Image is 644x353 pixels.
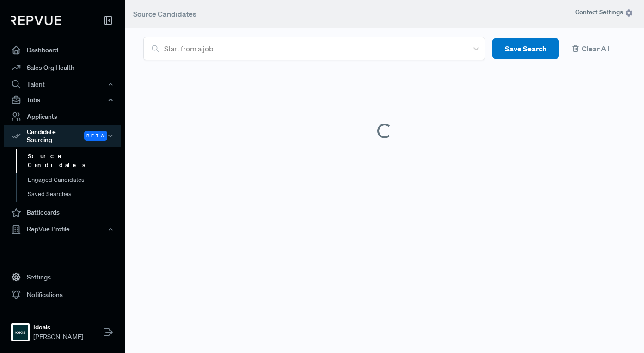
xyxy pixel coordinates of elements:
span: Contact Settings [575,7,633,17]
a: IdealsIdeals[PERSON_NAME] [4,311,121,346]
a: Settings [4,268,121,286]
div: Candidate Sourcing [4,125,121,147]
span: Beta [84,131,107,141]
button: Clear All [566,38,626,59]
a: Notifications [4,286,121,303]
button: Jobs [4,92,121,108]
a: Source Candidates [16,149,134,173]
button: Candidate Sourcing Beta [4,125,121,147]
a: Battlecards [4,204,121,222]
button: Save Search [492,38,559,59]
img: Ideals [13,325,28,340]
strong: Ideals [33,322,83,332]
a: Engaged Candidates [16,173,134,187]
img: RepVue [11,16,61,25]
a: Applicants [4,108,121,125]
span: [PERSON_NAME] [33,332,83,342]
button: RepVue Profile [4,222,121,237]
a: Saved Searches [16,187,134,202]
span: Source Candidates [133,9,196,19]
a: Dashboard [4,41,121,59]
button: Talent [4,76,121,92]
a: Sales Org Health [4,59,121,76]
